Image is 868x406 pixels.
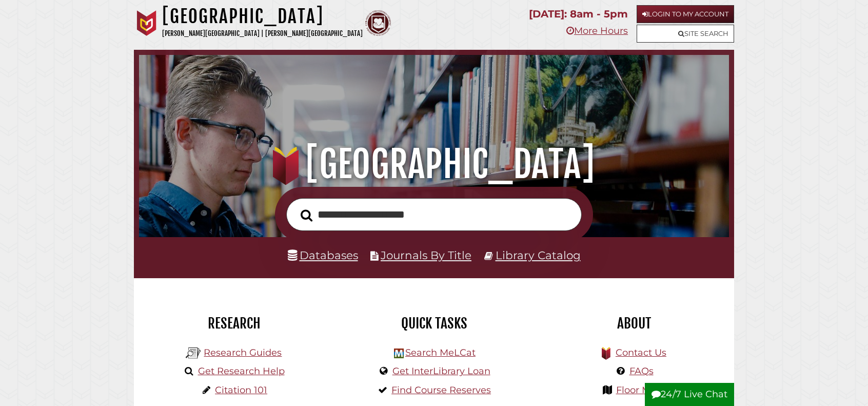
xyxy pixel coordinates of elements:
[301,209,312,222] i: Search
[162,5,363,28] h1: [GEOGRAPHIC_DATA]
[637,25,734,43] a: Site Search
[629,365,654,377] a: FAQs
[152,142,716,187] h1: [GEOGRAPHIC_DATA]
[215,384,267,396] a: Citation 101
[405,347,476,358] a: Search MeLCat
[391,384,491,396] a: Find Course Reserves
[365,10,391,36] img: Calvin Theological Seminary
[162,28,363,40] p: [PERSON_NAME][GEOGRAPHIC_DATA] | [PERSON_NAME][GEOGRAPHIC_DATA]
[529,5,628,23] p: [DATE]: 8am - 5pm
[392,365,490,377] a: Get InterLibrary Loan
[496,248,581,262] a: Library Catalog
[394,349,404,358] img: Hekman Library Logo
[288,248,358,262] a: Databases
[542,315,726,332] h2: About
[637,5,734,23] a: Login to My Account
[204,347,282,358] a: Research Guides
[342,315,526,332] h2: Quick Tasks
[142,315,326,332] h2: Research
[616,384,667,396] a: Floor Maps
[198,365,285,377] a: Get Research Help
[295,206,318,225] button: Search
[566,25,628,36] a: More Hours
[616,347,666,358] a: Contact Us
[134,10,160,36] img: Calvin University
[381,248,471,262] a: Journals By Title
[186,345,201,361] img: Hekman Library Logo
